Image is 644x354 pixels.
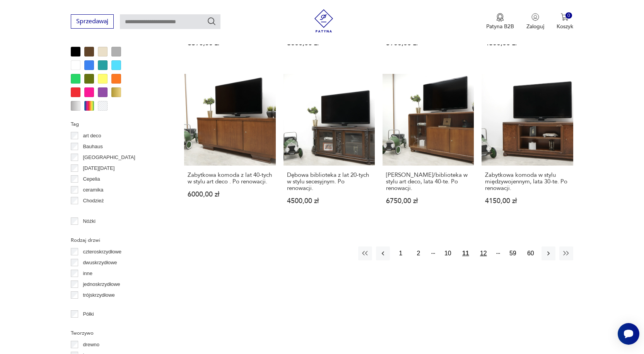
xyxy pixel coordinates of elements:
button: 10 [441,246,455,260]
h3: Zabytkowa komoda w stylu międzywojennym, lata 30-te. Po renowacji. [485,172,569,192]
img: Ikonka użytkownika [531,13,539,21]
a: Dębowa biblioteka z lat 20-tych w stylu secesyjnym. Po renowacji.Dębowa biblioteka z lat 20-tych ... [284,74,375,219]
p: inne [83,269,92,278]
p: dwuskrzydłowe [83,258,117,267]
p: 6390,00 zł [188,40,272,46]
img: Ikona koszyka [561,13,569,21]
p: Cepelia [83,175,100,183]
button: Sprzedawaj [71,14,114,29]
p: ceramika [83,186,103,194]
p: 4500,00 zł [287,198,371,204]
p: czteroskrzydłowe [83,248,121,256]
button: 1 [394,246,408,260]
p: Zaloguj [526,23,544,30]
h3: [PERSON_NAME]/biblioteka w stylu art deco, lata 40-te. Po renowacji. [386,172,470,192]
p: jednoskrzydłowe [83,280,120,289]
p: 6000,00 zł [188,191,272,198]
button: 2 [412,246,425,260]
p: 4150,00 zł [485,198,569,204]
p: Bauhaus [83,142,102,151]
div: 0 [565,12,572,19]
a: Ikona medaluPatyna B2B [486,13,514,30]
p: [DATE][DATE] [83,164,114,173]
p: art deco [83,132,101,140]
a: Zabytkowa komoda w stylu międzywojennym, lata 30-te. Po renowacji.Zabytkowa komoda w stylu między... [482,74,573,219]
p: Patyna B2B [486,23,514,30]
button: Szukaj [207,17,216,26]
img: Patyna - sklep z meblami i dekoracjami vintage [312,9,335,32]
a: Zabytkowa komoda/biblioteka w stylu art deco, lata 40-te. Po renowacji.[PERSON_NAME]/biblioteka w... [383,74,474,219]
p: 5900,00 zł [386,40,470,46]
button: 59 [506,246,520,260]
p: Ćmielów [83,207,102,216]
p: Tag [71,120,166,128]
h3: Zabytkowa komoda z lat 40-tych w stylu art deco . Po renowacji. [188,172,272,185]
img: Ikona medalu [496,13,504,22]
h3: Dębowa biblioteka z lat 20-tych w stylu secesyjnym. Po renowacji. [287,172,371,192]
a: Zabytkowa komoda z lat 40-tych w stylu art deco . Po renowacji.Zabytkowa komoda z lat 40-tych w s... [184,74,275,219]
button: 11 [459,246,473,260]
p: drewno [83,340,99,349]
p: 4600,00 zł [485,40,569,46]
p: 6750,00 zł [386,198,470,204]
button: 60 [524,246,538,260]
button: 0Koszyk [557,13,573,30]
p: trójskrzydłowe [83,291,114,299]
a: Sprzedawaj [71,19,114,25]
p: Rodzaj drzwi [71,236,166,245]
p: [GEOGRAPHIC_DATA] [83,153,135,162]
p: Koszyk [557,23,573,30]
button: 12 [477,246,490,260]
p: Nóżki [83,217,96,226]
p: Chodzież [83,197,104,205]
button: Patyna B2B [486,13,514,30]
p: Tworzywo [71,329,166,337]
p: Półki [83,310,94,318]
iframe: Smartsupp widget button [618,323,639,345]
p: 3000,00 zł [287,40,371,46]
button: Zaloguj [526,13,544,30]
